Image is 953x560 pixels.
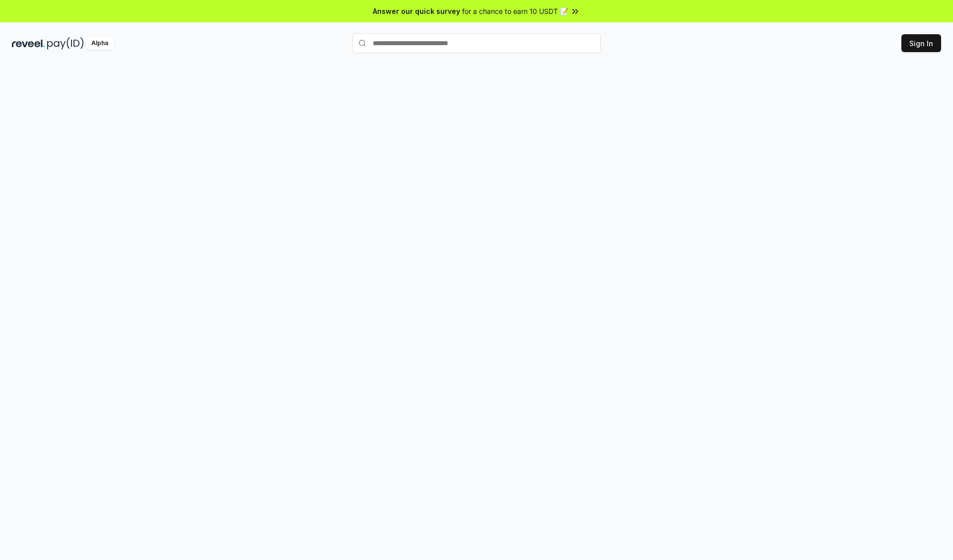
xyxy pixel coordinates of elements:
span: for a chance to earn 10 USDT 📝 [462,6,568,16]
span: Answer our quick survey [373,6,460,16]
img: reveel_dark [12,37,45,50]
button: Sign In [901,34,941,52]
div: Alpha [86,37,114,50]
img: pay_id [47,37,84,50]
